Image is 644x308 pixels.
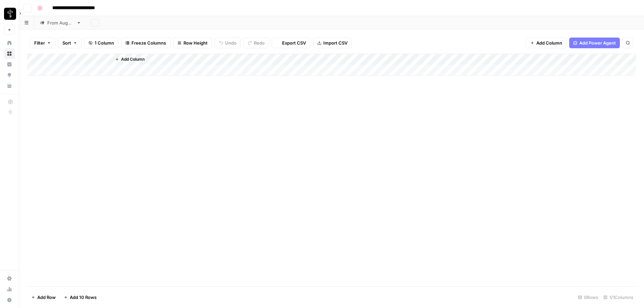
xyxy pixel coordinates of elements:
[4,295,15,305] button: Help + Support
[244,38,269,48] button: Redo
[95,40,114,46] span: 1 Column
[121,56,145,62] span: Add Column
[4,80,15,91] a: Your Data
[34,40,45,46] span: Filter
[173,38,212,48] button: Row Height
[37,294,56,301] span: Add Row
[84,38,118,48] button: 1 Column
[579,40,616,46] span: Add Power Agent
[569,38,620,48] button: Add Power Agent
[4,273,15,284] a: Settings
[4,48,15,59] a: Browse
[112,55,147,64] button: Add Column
[4,70,15,80] a: Opportunities
[47,19,74,26] div: From [DATE]
[282,40,306,46] span: Export CSV
[4,284,15,295] a: Usage
[323,40,347,46] span: Import CSV
[215,38,241,48] button: Undo
[131,40,166,46] span: Freeze Columns
[225,40,236,46] span: Undo
[34,16,87,29] a: From [DATE]
[272,38,310,48] button: Export CSV
[183,40,208,46] span: Row Height
[254,40,265,46] span: Redo
[536,40,562,46] span: Add Column
[313,38,352,48] button: Import CSV
[575,292,601,303] div: 0 Rows
[60,292,101,303] button: Add 10 Rows
[27,292,60,303] button: Add Row
[30,38,55,48] button: Filter
[62,40,71,46] span: Sort
[4,8,16,20] img: LP Production Workloads Logo
[526,38,567,48] button: Add Column
[601,292,636,303] div: 1/1 Columns
[4,38,15,48] a: Home
[58,38,82,48] button: Sort
[121,38,170,48] button: Freeze Columns
[70,294,97,301] span: Add 10 Rows
[4,59,15,70] a: Insights
[4,5,15,22] button: Workspace: LP Production Workloads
